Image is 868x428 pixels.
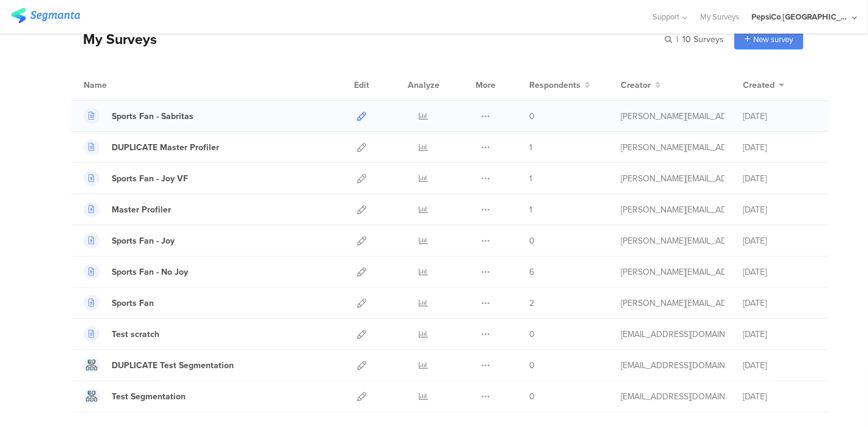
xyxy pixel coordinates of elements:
div: Master Profiler [112,203,171,216]
div: [DATE] [743,359,816,372]
div: PepsiCo [GEOGRAPHIC_DATA] [751,11,849,23]
div: Analyze [405,70,442,100]
div: ana.munoz@pepsico.com [621,203,725,216]
div: ana.munoz@pepsico.com [621,234,725,247]
div: Sports Fan - No Joy [112,266,188,278]
div: shai@segmanta.com [621,390,725,403]
div: [DATE] [743,203,816,216]
span: 0 [529,390,535,403]
div: [DATE] [743,266,816,278]
div: My Surveys [71,29,157,49]
div: shai@segmanta.com [621,328,725,341]
div: Name [84,79,157,92]
span: 0 [529,359,535,372]
a: Sports Fan - No Joy [84,264,188,280]
div: DUPLICATE Master Profiler [112,141,219,154]
div: Sports Fan [112,297,154,310]
div: [DATE] [743,328,816,341]
div: Edit [349,70,375,100]
div: ana.munoz@pepsico.com [621,297,725,310]
div: shai@segmanta.com [621,359,725,372]
button: Creator [621,79,660,92]
a: DUPLICATE Test Segmentation [84,357,234,373]
span: 2 [529,297,534,310]
div: DUPLICATE Test Segmentation [112,359,234,372]
button: Respondents [529,79,590,92]
div: [DATE] [743,297,816,310]
a: Sports Fan [84,295,154,311]
span: 6 [529,266,534,278]
a: Sports Fan - Joy VF [84,170,188,186]
span: 1 [529,172,532,185]
div: Sports Fan - Joy VF [112,172,188,185]
div: [DATE] [743,141,816,154]
div: [DATE] [743,172,816,185]
span: Created [743,79,775,92]
span: 1 [529,203,532,216]
div: Sports Fan - Sabritas [112,110,193,123]
span: 0 [529,328,535,341]
div: [DATE] [743,110,816,123]
a: Sports Fan - Sabritas [84,108,193,124]
div: ana.munoz@pepsico.com [621,110,725,123]
span: | [675,33,680,46]
span: Respondents [529,79,580,92]
span: New survey [753,34,793,45]
div: ana.munoz@pepsico.com [621,266,725,278]
div: [DATE] [743,234,816,247]
span: Support [653,11,680,23]
div: ana.munoz@pepsico.com [621,172,725,185]
div: Test scratch [112,328,159,341]
span: 1 [529,141,532,154]
div: [DATE] [743,390,816,403]
div: Test Segmentation [112,390,186,403]
a: Sports Fan - Joy [84,233,175,248]
span: Creator [621,79,651,92]
span: 10 Surveys [682,33,724,46]
div: Sports Fan - Joy [112,234,175,247]
a: DUPLICATE Master Profiler [84,139,219,155]
span: 0 [529,110,535,123]
a: Master Profiler [84,201,171,217]
a: Test scratch [84,326,159,342]
span: 0 [529,234,535,247]
img: segmanta logo [11,8,80,23]
button: Created [743,79,784,92]
a: Test Segmentation [84,388,186,404]
div: ana.munoz@pepsico.com [621,141,725,154]
div: More [472,70,499,100]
